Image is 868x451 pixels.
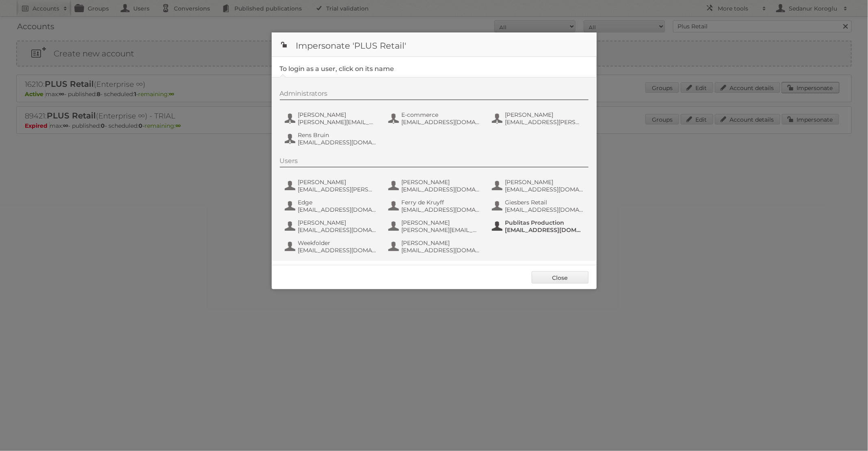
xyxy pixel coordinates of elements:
[298,247,377,254] span: [EMAIL_ADDRESS][DOMAIN_NAME]
[402,206,481,213] span: [EMAIL_ADDRESS][DOMAIN_NAME]
[280,65,394,73] legend: To login as a user, click on its name
[387,198,483,214] button: Ferry de Kruyff [EMAIL_ADDRESS][DOMAIN_NAME]
[505,111,584,118] span: [PERSON_NAME]
[402,178,481,186] span: [PERSON_NAME]
[532,271,589,283] a: Close
[298,131,377,139] span: Rens Bruin
[298,111,377,118] span: [PERSON_NAME]
[298,226,377,234] span: [EMAIL_ADDRESS][DOMAIN_NAME]
[298,199,377,206] span: Edge
[402,186,481,193] span: [EMAIL_ADDRESS][DOMAIN_NAME]
[298,118,377,126] span: [PERSON_NAME][EMAIL_ADDRESS][DOMAIN_NAME]
[284,131,379,147] button: Rens Bruin [EMAIL_ADDRESS][DOMAIN_NAME]
[284,218,379,234] button: [PERSON_NAME] [EMAIL_ADDRESS][DOMAIN_NAME]
[491,178,587,194] button: [PERSON_NAME] [EMAIL_ADDRESS][DOMAIN_NAME]
[402,247,481,254] span: [EMAIL_ADDRESS][DOMAIN_NAME]
[298,139,377,146] span: [EMAIL_ADDRESS][DOMAIN_NAME]
[402,239,481,247] span: [PERSON_NAME]
[505,226,584,234] span: [EMAIL_ADDRESS][DOMAIN_NAME]
[284,110,379,127] button: [PERSON_NAME] [PERSON_NAME][EMAIL_ADDRESS][DOMAIN_NAME]
[505,199,584,206] span: Giesbers Retail
[505,206,584,213] span: [EMAIL_ADDRESS][DOMAIN_NAME]
[387,178,483,194] button: [PERSON_NAME] [EMAIL_ADDRESS][DOMAIN_NAME]
[402,118,481,126] span: [EMAIL_ADDRESS][DOMAIN_NAME]
[298,219,377,226] span: [PERSON_NAME]
[402,199,481,206] span: Ferry de Kruyff
[505,178,584,186] span: [PERSON_NAME]
[280,90,589,100] div: Administrators
[298,178,377,186] span: [PERSON_NAME]
[505,186,584,193] span: [EMAIL_ADDRESS][DOMAIN_NAME]
[284,198,379,214] button: Edge [EMAIL_ADDRESS][DOMAIN_NAME]
[280,157,589,168] div: Users
[387,218,483,234] button: [PERSON_NAME] [PERSON_NAME][EMAIL_ADDRESS][DOMAIN_NAME]
[491,110,587,127] button: [PERSON_NAME] [EMAIL_ADDRESS][PERSON_NAME][DOMAIN_NAME]
[491,198,587,214] button: Giesbers Retail [EMAIL_ADDRESS][DOMAIN_NAME]
[284,238,379,255] button: Weekfolder [EMAIL_ADDRESS][DOMAIN_NAME]
[387,110,483,127] button: E-commerce [EMAIL_ADDRESS][DOMAIN_NAME]
[298,186,377,193] span: [EMAIL_ADDRESS][PERSON_NAME][DOMAIN_NAME]
[284,178,379,194] button: [PERSON_NAME] [EMAIL_ADDRESS][PERSON_NAME][DOMAIN_NAME]
[298,206,377,213] span: [EMAIL_ADDRESS][DOMAIN_NAME]
[491,218,587,234] button: Publitas Production [EMAIL_ADDRESS][DOMAIN_NAME]
[402,219,481,226] span: [PERSON_NAME]
[298,239,377,247] span: Weekfolder
[505,118,584,126] span: [EMAIL_ADDRESS][PERSON_NAME][DOMAIN_NAME]
[505,219,584,226] span: Publitas Production
[402,111,481,118] span: E-commerce
[272,32,597,57] h1: Impersonate 'PLUS Retail'
[402,226,481,234] span: [PERSON_NAME][EMAIL_ADDRESS][DOMAIN_NAME]
[387,238,483,255] button: [PERSON_NAME] [EMAIL_ADDRESS][DOMAIN_NAME]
